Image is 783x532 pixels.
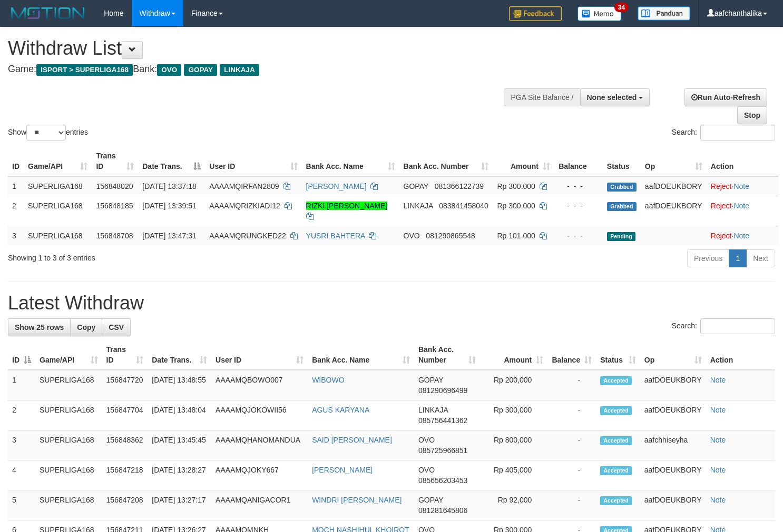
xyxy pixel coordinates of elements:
[209,182,279,190] span: AAAAMQIRFAN2809
[211,340,308,370] th: User ID: activate to sort column ascending
[148,400,211,430] td: [DATE] 13:48:04
[24,226,92,245] td: SUPERLIGA168
[211,400,308,430] td: AAAAMQJOKOWII56
[672,125,775,140] label: Search:
[211,490,308,520] td: AAAAMQANIGACOR1
[142,202,196,210] span: [DATE] 13:39:51
[480,430,547,460] td: Rp 800,000
[148,430,211,460] td: [DATE] 13:45:45
[8,293,775,314] h1: Latest Withdraw
[8,370,35,400] td: 1
[710,466,726,474] a: Note
[209,202,280,210] span: AAAAMQRIZKIADI12
[138,146,205,176] th: Date Trans.: activate to sort column descending
[102,490,148,520] td: 156847208
[497,232,535,240] span: Rp 101.000
[733,202,749,210] a: Note
[220,64,259,76] span: LINKAJA
[559,200,599,211] div: - - -
[148,370,211,400] td: [DATE] 13:48:55
[607,183,637,192] span: Grabbed
[710,406,726,414] a: Note
[684,88,767,106] a: Run Auto-Refresh
[547,430,596,460] td: -
[418,386,467,395] span: Copy 081290696499 to clipboard
[707,176,778,196] td: ·
[497,202,535,210] span: Rp 300.000
[435,182,484,190] span: Copy 081366122739 to clipboard
[547,340,596,370] th: Balance: activate to sort column ascending
[706,340,775,370] th: Action
[404,202,433,210] span: LINKAJA
[148,460,211,490] td: [DATE] 13:28:27
[711,232,732,240] a: Reject
[554,146,603,176] th: Balance
[184,64,217,76] span: GOPAY
[700,125,775,140] input: Search:
[737,106,767,124] a: Stop
[497,182,535,190] span: Rp 300.000
[35,340,102,370] th: Game/API: activate to sort column ascending
[109,323,124,332] span: CSV
[8,226,24,245] td: 3
[480,340,547,370] th: Amount: activate to sort column ascending
[35,370,102,400] td: SUPERLIGA168
[418,506,467,515] span: Copy 081281645806 to clipboard
[640,370,706,400] td: aafDOEUKBORY
[102,318,131,336] a: CSV
[729,249,747,267] a: 1
[211,460,308,490] td: AAAAMQJOKY667
[710,376,726,384] a: Note
[746,249,775,267] a: Next
[15,323,64,332] span: Show 25 rows
[559,181,599,192] div: - - -
[600,436,632,445] span: Accepted
[547,460,596,490] td: -
[35,400,102,430] td: SUPERLIGA168
[607,232,635,241] span: Pending
[414,340,480,370] th: Bank Acc. Number: activate to sort column ascending
[439,202,488,210] span: Copy 083841458040 to clipboard
[707,146,778,176] th: Action
[8,430,35,460] td: 3
[600,496,632,505] span: Accepted
[148,490,211,520] td: [DATE] 13:27:17
[312,436,392,444] a: SAID [PERSON_NAME]
[707,196,778,226] td: ·
[306,182,367,190] a: [PERSON_NAME]
[426,232,475,240] span: Copy 081290865548 to clipboard
[418,406,448,414] span: LINKAJA
[312,496,402,504] a: WINDRI [PERSON_NAME]
[8,248,318,263] div: Showing 1 to 3 of 3 entries
[418,496,443,504] span: GOPAY
[640,430,706,460] td: aafchhiseyha
[687,249,729,267] a: Previous
[8,400,35,430] td: 2
[142,232,196,240] span: [DATE] 13:47:31
[157,64,181,76] span: OVO
[96,182,133,190] span: 156848020
[418,416,467,425] span: Copy 085756441362 to clipboard
[607,202,637,211] span: Grabbed
[600,406,632,415] span: Accepted
[547,370,596,400] td: -
[578,6,622,21] img: Button%20Memo.svg
[102,430,148,460] td: 156848362
[35,460,102,490] td: SUPERLIGA168
[24,196,92,226] td: SUPERLIGA168
[96,232,133,240] span: 156848708
[8,176,24,196] td: 1
[102,400,148,430] td: 156847704
[205,146,301,176] th: User ID: activate to sort column ascending
[733,182,749,190] a: Note
[418,446,467,455] span: Copy 085725966851 to clipboard
[312,376,344,384] a: WIBOWO
[707,226,778,245] td: ·
[504,88,580,106] div: PGA Site Balance /
[8,490,35,520] td: 5
[710,436,726,444] a: Note
[8,64,512,75] h4: Game: Bank:
[8,460,35,490] td: 4
[480,460,547,490] td: Rp 405,000
[8,125,88,140] label: Show entries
